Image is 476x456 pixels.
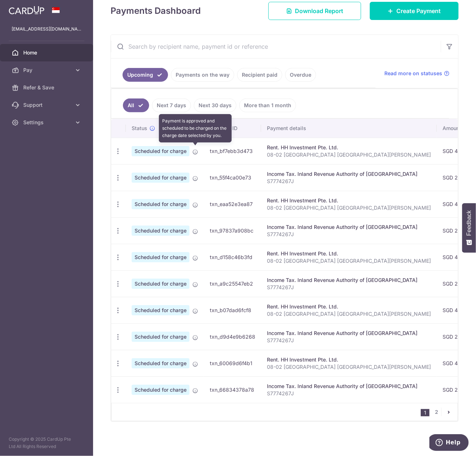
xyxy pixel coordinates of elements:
[466,210,472,236] span: Feedback
[267,337,431,344] p: S7774267J
[267,144,431,151] div: Rent. HH Investment Pte. Ltd.
[23,119,71,126] span: Settings
[204,119,261,138] th: Payment ID
[194,98,236,112] a: Next 30 days
[267,383,431,390] div: Income Tax. Inland Revenue Authority of [GEOGRAPHIC_DATA]
[23,66,71,74] span: Pay
[421,403,457,421] nav: pager
[111,35,441,58] input: Search by recipient name, payment id or reference
[396,7,441,15] span: Create Payment
[204,323,261,350] td: txn_d9d4e9b6268
[132,305,189,315] span: Scheduled for charge
[429,434,469,452] iframe: Opens a widget where you can find more information
[204,376,261,403] td: txn_66834378a78
[239,98,296,112] a: More than 1 month
[204,138,261,164] td: txn_bf7ebb3d473
[443,125,461,132] span: Amount
[370,2,459,20] a: Create Payment
[421,409,429,416] li: 1
[204,244,261,270] td: txn_d158c46b3fd
[267,390,431,397] p: S7774267J
[267,250,431,257] div: Rent. HH Investment Pte. Ltd.
[132,358,189,368] span: Scheduled for charge
[132,279,189,289] span: Scheduled for charge
[111,4,201,17] h4: Payments Dashboard
[261,119,437,138] th: Payment details
[267,223,431,231] div: Income Tax. Inland Revenue Authority of [GEOGRAPHIC_DATA]
[204,191,261,217] td: txn_eaa52e3ea87
[384,70,449,77] a: Read more on statuses
[204,297,261,323] td: txn_b07dad6fcf8
[123,98,149,112] a: All
[267,197,431,204] div: Rent. HH Investment Pte. Ltd.
[9,6,44,15] img: CardUp
[267,303,431,310] div: Rent. HH Investment Pte. Ltd.
[295,7,343,15] span: Download Report
[267,257,431,265] p: 08-02 [GEOGRAPHIC_DATA] [GEOGRAPHIC_DATA][PERSON_NAME]
[132,226,189,236] span: Scheduled for charge
[204,164,261,191] td: txn_55f4ca00e73
[462,203,476,253] button: Feedback - Show survey
[152,98,191,112] a: Next 7 days
[132,385,189,395] span: Scheduled for charge
[267,330,431,337] div: Income Tax. Inland Revenue Authority of [GEOGRAPHIC_DATA]
[384,70,442,77] span: Read more on statuses
[268,2,361,20] a: Download Report
[204,270,261,297] td: txn_a9c25547eb2
[432,408,441,416] a: 2
[132,173,189,183] span: Scheduled for charge
[267,277,431,284] div: Income Tax. Inland Revenue Authority of [GEOGRAPHIC_DATA]
[267,356,431,363] div: Rent. HH Investment Pte. Ltd.
[23,84,71,91] span: Refer & Save
[159,114,232,142] div: Payment is approved and scheduled to be charged on the charge date selected by you.
[267,363,431,371] p: 08-02 [GEOGRAPHIC_DATA] [GEOGRAPHIC_DATA][PERSON_NAME]
[123,68,168,82] a: Upcoming
[267,178,431,185] p: S7774267J
[267,151,431,158] p: 08-02 [GEOGRAPHIC_DATA] [GEOGRAPHIC_DATA][PERSON_NAME]
[204,350,261,376] td: txn_60069d6f4b1
[132,199,189,209] span: Scheduled for charge
[132,125,147,132] span: Status
[204,217,261,244] td: txn_97837a908bc
[285,68,316,82] a: Overdue
[267,204,431,211] p: 08-02 [GEOGRAPHIC_DATA] [GEOGRAPHIC_DATA][PERSON_NAME]
[267,284,431,291] p: S7774267J
[132,146,189,156] span: Scheduled for charge
[267,310,431,318] p: 08-02 [GEOGRAPHIC_DATA] [GEOGRAPHIC_DATA][PERSON_NAME]
[132,252,189,262] span: Scheduled for charge
[267,231,431,238] p: S7774267J
[23,101,71,109] span: Support
[267,170,431,178] div: Income Tax. Inland Revenue Authority of [GEOGRAPHIC_DATA]
[23,49,71,56] span: Home
[132,332,189,342] span: Scheduled for charge
[171,68,234,82] a: Payments on the way
[237,68,282,82] a: Recipient paid
[12,25,81,33] p: [EMAIL_ADDRESS][DOMAIN_NAME]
